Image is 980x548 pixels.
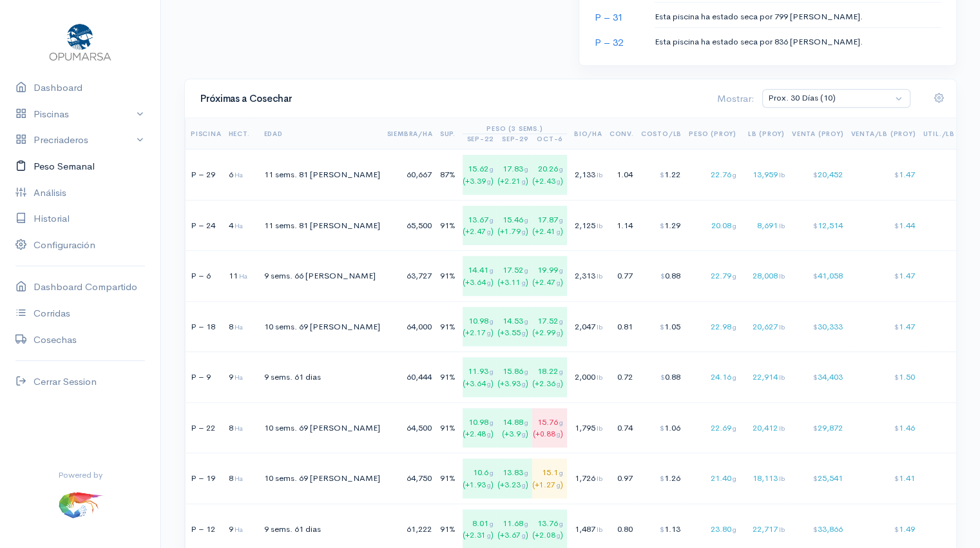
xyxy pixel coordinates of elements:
span: g [487,481,491,489]
div: 28,008 [744,269,785,282]
span: g [557,228,561,236]
span: 11 sems. [264,169,297,180]
div: 15.86 [497,357,532,397]
div: 13.67 [463,206,497,246]
div: 9 [229,371,250,384]
div: 15.1 [532,458,567,498]
span: Venta/Lb (Proy) [850,130,916,138]
div: 91% [440,320,456,333]
div: 8 [229,422,250,435]
span: 10 sems. [264,473,297,484]
div: 87% [440,168,456,181]
div: 14.53 [497,307,532,347]
span: Sup. [440,130,456,138]
div: 2,313 [574,269,602,282]
span: g [490,519,494,528]
div: (+3.55 ) [497,327,528,338]
span: lb [779,424,785,433]
div: (+2.17 ) [463,327,494,338]
div: 0.74 [610,422,634,435]
span: Ha [235,474,243,483]
span: $ [812,424,817,433]
div: (+2.21 ) [497,175,528,187]
div: 13,959 [744,168,785,181]
div: (+3.11 ) [497,277,528,288]
span: g [522,481,526,489]
div: (+3.23 ) [497,479,528,491]
span: Conv. [610,130,634,138]
span: g [522,228,526,236]
span: g [557,430,561,438]
span: g [559,468,563,477]
span: g [487,430,491,438]
span: $ [812,271,817,280]
span: 69 [PERSON_NAME] [299,422,380,433]
div: 19.99 [532,256,567,296]
span: g [490,317,494,326]
span: g [487,380,491,388]
div: 11 [229,269,250,282]
div: 1.46 [850,422,916,435]
span: g [522,329,526,337]
div: (+3.64 ) [463,277,494,288]
div: 15.46 [497,206,532,246]
span: g [487,228,491,236]
span: $ [894,525,898,534]
span: g [524,418,528,427]
span: 81 [PERSON_NAME] [299,220,380,231]
span: g [733,373,736,382]
h4: Próximas a Cosechar [200,93,702,104]
div: 22.98 [689,320,736,333]
td: P – 29 [186,150,227,201]
div: 91% [440,523,456,536]
div: 0.81 [610,320,634,333]
div: (+2.47 ) [532,277,563,288]
span: lb [779,373,785,382]
div: 91% [440,472,456,485]
div: 91% [440,371,456,384]
div: 13.83 [497,458,532,498]
span: lb [597,170,602,179]
div: 14.88 [497,408,532,448]
span: g [733,474,736,483]
span: g [557,329,561,337]
span: g [524,164,528,173]
span: 9 sems. [264,270,293,281]
div: 11.93 [463,357,497,397]
div: 8 [229,320,250,333]
div: (+2.43 ) [532,175,563,187]
div: 33,866 [792,523,844,536]
div: 1.05 [641,320,682,333]
span: Siembra/Ha [387,130,433,138]
span: $ [660,271,665,280]
span: g [524,367,528,376]
span: Edad [264,130,283,138]
div: (+2.31 ) [463,529,494,541]
td: P – 9 [186,352,227,403]
span: g [524,519,528,528]
div: 0.77 [610,269,634,282]
span: lb [779,525,785,534]
div: 1.14 [610,219,634,232]
span: lb [597,424,602,433]
td: P – 6 [186,251,227,302]
span: g [557,531,561,540]
span: lb [597,322,602,331]
span: $ [894,271,898,280]
div: (+3.9 ) [497,428,528,440]
img: Opumarsa [46,21,114,62]
span: g [559,266,563,275]
div: 6 [229,168,250,181]
div: 65,500 [387,219,433,232]
div: (+3.39 ) [463,175,494,187]
div: 0.88 [641,371,682,384]
span: Ha [235,424,243,433]
div: 91% [440,219,456,232]
div: 14.41 [463,256,497,296]
div: (+3.64 ) [463,378,494,389]
span: g [524,266,528,275]
div: 10.98 [463,307,497,347]
span: g [487,279,491,287]
span: Ha [235,170,243,179]
div: 22.76 [689,168,736,181]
